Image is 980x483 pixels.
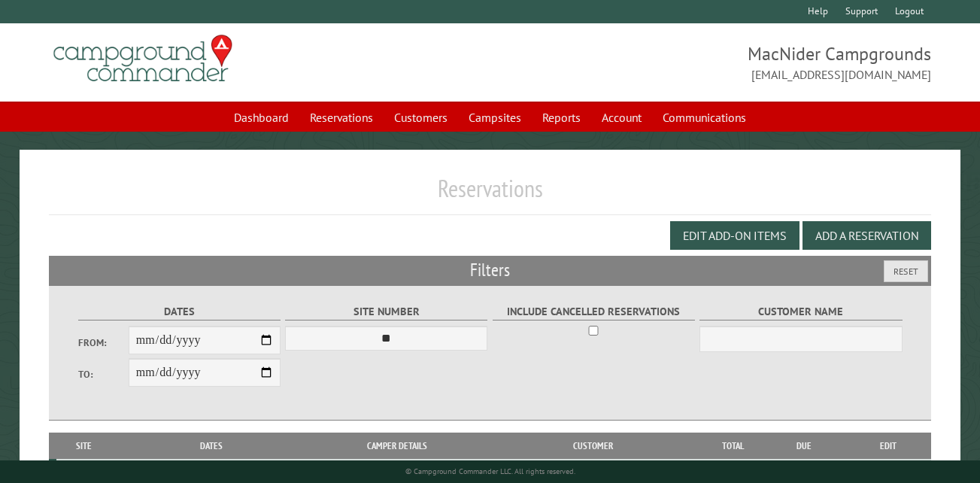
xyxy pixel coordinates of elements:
[593,103,651,132] a: Account
[490,41,931,84] span: MacNider Campgrounds [EMAIL_ADDRESS][DOMAIN_NAME]
[78,367,129,381] label: To:
[884,260,928,282] button: Reset
[311,433,484,459] th: Camper Details
[285,303,487,320] label: Site Number
[484,433,702,459] th: Customer
[49,256,931,284] h2: Filters
[78,336,129,350] label: From:
[670,221,799,250] button: Edit Add-on Items
[460,103,530,132] a: Campsites
[654,103,755,132] a: Communications
[49,29,237,88] img: Campground Commander
[78,303,281,320] label: Dates
[803,221,931,250] button: Add a Reservation
[533,103,590,132] a: Reports
[493,303,695,320] label: Include Cancelled Reservations
[49,174,931,215] h1: Reservations
[112,433,311,459] th: Dates
[385,103,457,132] a: Customers
[225,103,298,132] a: Dashboard
[702,433,763,459] th: Total
[301,103,382,132] a: Reservations
[846,433,931,459] th: Edit
[699,303,902,320] label: Customer Name
[405,466,575,476] small: © Campground Commander LLC. All rights reserved.
[56,433,112,459] th: Site
[763,433,846,459] th: Due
